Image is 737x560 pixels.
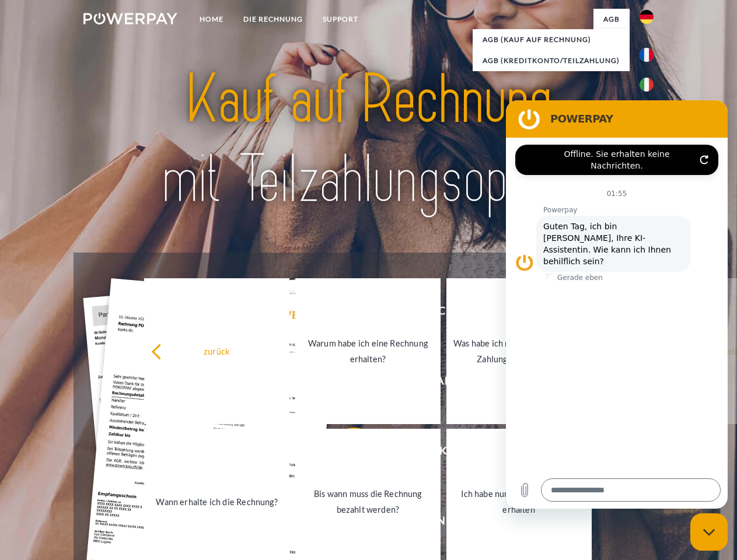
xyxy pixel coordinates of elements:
[640,78,654,92] img: it
[83,13,177,24] img: logo-powerpay-white.svg
[302,335,434,367] div: Warum habe ich eine Rechnung erhalten?
[640,10,654,24] img: de
[593,9,630,30] a: agb
[453,335,585,367] div: Was habe ich noch offen, ist meine Zahlung eingegangen?
[690,513,728,551] iframe: Schaltfläche zum Öffnen des Messaging-Fensters; Konversation läuft
[640,48,654,62] img: fr
[233,9,313,30] a: DIE RECHNUNG
[111,56,626,223] img: title-powerpay_de.svg
[302,486,434,517] div: Bis wann muss die Rechnung bezahlt werden?
[446,278,592,424] a: Was habe ich noch offen, ist meine Zahlung eingegangen?
[473,50,630,71] a: AGB (Kreditkonto/Teilzahlung)
[190,9,233,30] a: Home
[506,100,728,509] iframe: Messaging-Fenster
[151,494,282,509] div: Wann erhalte ich die Rechnung?
[313,9,368,30] a: SUPPORT
[453,486,585,517] div: Ich habe nur eine Teillieferung erhalten
[473,29,630,50] a: AGB (Kauf auf Rechnung)
[151,343,282,359] div: zurück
